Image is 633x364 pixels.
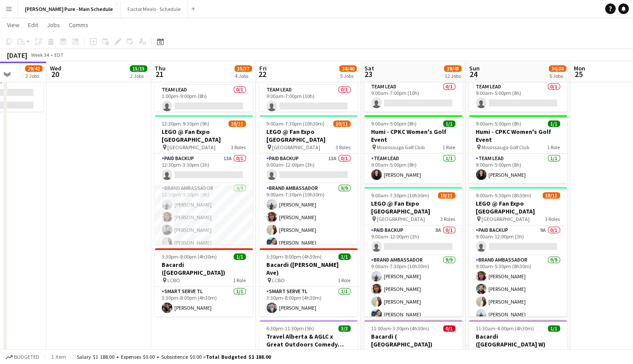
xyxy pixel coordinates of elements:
span: Thu [155,64,166,72]
span: Sat [364,64,374,72]
span: 9:00am-5:00pm (8h) [371,120,417,127]
span: 21 [153,69,166,79]
span: LCBO [481,349,494,355]
span: 1 Role [547,144,560,150]
span: [GEOGRAPHIC_DATA] [272,144,320,150]
span: LCBO [272,277,285,283]
span: 39/45 [444,65,461,72]
span: 25 [572,69,585,79]
span: [GEOGRAPHIC_DATA] [377,216,425,222]
span: Budgeted [14,354,39,360]
span: 23 [363,69,374,79]
app-job-card: 3:30pm-8:00pm (4h30m)1/1Bacardi ([PERSON_NAME] Ave) LCBO1 RoleSmart Serve TL1/13:30pm-8:00pm (4h3... [259,248,357,316]
span: 11:30am-4:00pm (4h30m) [476,325,534,332]
span: Week 34 [29,52,51,58]
app-card-role: Team Lead0/19:00am-7:00pm (10h) [259,85,357,115]
app-card-role: Paid Backup9A0/19:00am-12:00pm (3h) [469,225,567,255]
app-card-role: Smart Serve TL1/13:30pm-8:00pm (4h30m)[PERSON_NAME] [259,287,357,316]
span: 9:00am-5:00pm (8h) [476,120,521,127]
span: Wed [50,64,61,72]
button: Factor Meals - Schedule [120,0,188,17]
div: 2 Jobs [130,73,147,79]
div: Salary $1 188.00 + Expenses $0.00 + Subsistence $0.00 = [77,353,271,360]
span: 9:00am-7:30pm (10h30m) [371,192,429,199]
div: 9:00am-5:00pm (8h)1/1Humi - CPKC Women's Golf Event Mississauga Golf Club1 RoleTeam Lead1/19:00am... [469,115,567,183]
span: 1 Role [338,277,350,283]
div: 5 Jobs [549,73,566,79]
span: 1 Role [547,349,560,355]
a: Comms [65,19,92,31]
span: 10/11 [333,120,350,127]
span: 1/1 [443,120,455,127]
div: 9:00am-5:00pm (8h)1/1Humi - CPKC Women's Golf Event Mississauga Golf Club1 RoleTeam Lead1/19:00am... [364,115,462,183]
div: [DATE] [7,51,27,59]
span: Sun [469,64,479,72]
span: 3 Roles [545,216,560,222]
span: 20 [49,69,61,79]
span: 29/42 [25,65,42,72]
span: 1 Role [442,349,455,355]
span: 9:00am-5:30pm (8h30m) [476,192,531,199]
h3: Travel Alberta & AGLC x Great Outdoors Comedy Festival [GEOGRAPHIC_DATA] [259,332,357,348]
span: 3 Roles [336,144,350,150]
span: 15/15 [130,65,147,72]
span: 3:30pm-8:00pm (4h30m) [266,253,322,260]
app-card-role: Team Lead0/11:00pm-9:00pm (8h) [155,85,253,115]
app-job-card: 9:00am-7:30pm (10h30m)10/11LEGO @ Fan Expo [GEOGRAPHIC_DATA] [GEOGRAPHIC_DATA]3 RolesPaid Backup1... [259,115,357,245]
app-card-role: Paid Backup13A0/112:30pm-3:30pm (3h) [155,154,253,183]
span: Mississauga Golf Club [481,144,529,150]
div: EDT [54,52,64,58]
span: 1 item [48,353,69,360]
button: Budgeted [4,352,41,362]
span: Jobs [47,21,60,29]
h3: Bacardi ( [GEOGRAPHIC_DATA]) [364,332,462,348]
button: [PERSON_NAME] Pure - Main Schedule [18,0,120,17]
app-job-card: 9:00am-5:30pm (8h30m)10/11LEGO @ Fan Expo [GEOGRAPHIC_DATA] [GEOGRAPHIC_DATA]3 RolesPaid Backup9A... [469,187,567,316]
span: 3 Roles [440,216,455,222]
h3: Bacardi ([GEOGRAPHIC_DATA]) [155,261,253,276]
div: 2 Jobs [25,73,42,79]
app-card-role: Paid Backup13A0/19:00am-12:00pm (3h) [259,154,357,183]
span: Mon [573,64,585,72]
span: [GEOGRAPHIC_DATA] [481,216,530,222]
h3: LEGO @ Fan Expo [GEOGRAPHIC_DATA] [364,199,462,215]
span: 0/1 [443,325,455,332]
span: 3/3 [338,325,350,332]
span: 10/11 [228,120,246,127]
span: 12:30pm-9:30pm (9h) [162,120,209,127]
app-card-role: Smart Serve TL1/13:30pm-8:00pm (4h30m)[PERSON_NAME] [155,287,253,316]
h3: Bacardi ([GEOGRAPHIC_DATA] W) [469,332,567,348]
app-card-role: Team Lead1/19:00am-5:00pm (8h)[PERSON_NAME] [364,154,462,183]
app-card-role: Team Lead1/19:00am-5:00pm (8h)[PERSON_NAME] [469,154,567,183]
span: [GEOGRAPHIC_DATA] [167,144,216,150]
span: 22 [258,69,266,79]
app-card-role: Team Lead0/19:00am-5:00pm (8h) [469,82,567,112]
span: Total Budgeted $1 188.00 [206,353,271,360]
span: 38/40 [339,65,357,72]
app-card-role: Brand Ambassador9/912:30pm-9:30pm (9h)[PERSON_NAME][PERSON_NAME][PERSON_NAME][PERSON_NAME] [155,183,253,317]
span: 9:00am-7:30pm (10h30m) [266,120,325,127]
span: 35/37 [234,65,252,72]
span: 10/11 [542,192,560,199]
app-card-role: Paid Backup8A0/19:00am-12:00pm (3h) [364,225,462,255]
a: Jobs [43,19,64,31]
span: 1/1 [233,253,246,260]
span: 1 Role [442,144,455,150]
div: 12:30pm-9:30pm (9h)10/11LEGO @ Fan Expo [GEOGRAPHIC_DATA] [GEOGRAPHIC_DATA]3 RolesPaid Backup13A0... [155,115,253,245]
span: Edit [28,21,38,29]
span: 1 Role [233,277,246,283]
h3: LEGO @ Fan Expo [GEOGRAPHIC_DATA] [469,199,567,215]
span: Fri [259,64,266,72]
app-card-role: Brand Ambassador9/99:00am-7:30pm (10h30m)[PERSON_NAME][PERSON_NAME][PERSON_NAME][PERSON_NAME] [259,183,357,317]
h3: Humi - CPKC Women's Golf Event [469,128,567,143]
span: 1/1 [548,325,560,332]
div: 12 Jobs [444,73,461,79]
span: View [7,21,19,29]
app-job-card: 9:00am-7:30pm (10h30m)10/11LEGO @ Fan Expo [GEOGRAPHIC_DATA] [GEOGRAPHIC_DATA]3 RolesPaid Backup8... [364,187,462,316]
span: 36/38 [548,65,566,72]
h3: LEGO @ Fan Expo [GEOGRAPHIC_DATA] [259,128,357,143]
div: 3:30pm-8:00pm (4h30m)1/1Bacardi ([GEOGRAPHIC_DATA]) LCBO1 RoleSmart Serve TL1/13:30pm-8:00pm (4h3... [155,248,253,316]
